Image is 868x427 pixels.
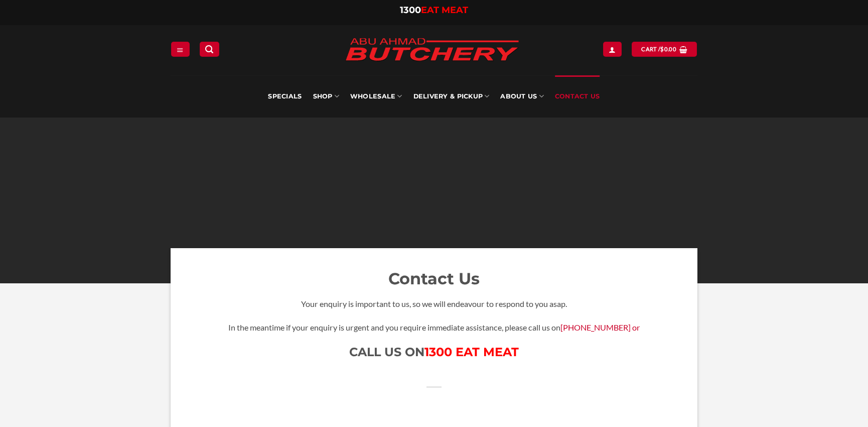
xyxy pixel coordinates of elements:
[560,323,640,332] a: [PHONE_NUMBER] or
[337,31,527,69] img: Abu Ahmad Butchery
[313,75,339,118] a: SHOP
[603,42,621,56] a: Login
[632,42,696,56] a: View cart
[191,321,677,334] p: In the meantime if your enquiry is urgent and you require immediate assistance, please call us on
[555,75,600,118] a: Contact Us
[641,45,676,54] span: Cart /
[660,46,676,52] bdi: 0.00
[424,345,519,359] a: 1300 EAT MEAT
[268,75,302,118] a: Specials
[350,75,402,118] a: Wholesale
[191,268,677,289] h2: Contact Us
[413,75,490,118] a: Delivery & Pickup
[200,42,219,56] a: Search
[421,5,468,16] span: EAT MEAT
[191,297,677,310] p: Your enquiry is important to us, so we will endeavour to respond to you asap.
[500,75,543,118] a: About Us
[400,5,421,16] span: 1300
[191,344,677,360] h1: CALL US ON
[171,42,189,56] a: Menu
[400,5,468,16] a: 1300EAT MEAT
[660,45,664,54] span: $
